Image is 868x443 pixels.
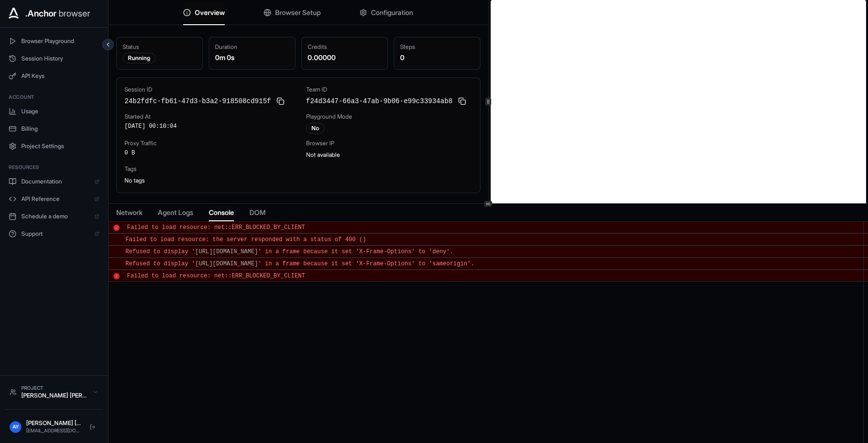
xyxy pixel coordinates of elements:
[306,139,472,147] div: Browser IP
[306,86,472,93] div: Team ID
[4,138,104,154] button: Project Settings
[4,104,104,119] button: Usage
[21,195,90,203] span: API Reference
[21,384,88,392] div: Project
[21,142,99,150] span: Project Settings
[371,8,413,17] span: Configuration
[4,191,104,207] a: API Reference
[123,43,197,51] div: Status
[4,121,104,137] button: Billing
[116,208,142,217] span: Network
[124,96,271,106] span: 24b2fdfc-fb61-47d3-b3a2-918508cd915f
[113,247,118,256] span: ​
[21,213,90,220] span: Schedule a demo
[113,260,118,268] span: ​
[400,43,474,51] div: Steps
[127,273,305,279] span: Failed to load resource: net::ERR_BLOCKED_BY_CLIENT
[21,392,88,399] div: [PERSON_NAME] [PERSON_NAME] Project
[4,174,104,189] a: Documentation
[125,260,474,267] span: Refused to display ' ' in a frame because it set 'X-Frame-Options' to 'sameorigin'.
[21,37,99,45] span: Browser Playground
[21,178,90,185] span: Documentation
[6,6,21,21] img: Anchor Icon
[25,7,57,20] span: .Anchor
[113,235,118,244] span: ​
[195,8,225,17] span: Overview
[124,149,291,157] div: 0 B
[21,125,99,133] span: Billing
[195,260,258,267] a: [URL][DOMAIN_NAME]
[4,209,104,224] a: Schedule a demo
[102,39,114,50] button: Collapse sidebar
[124,122,291,130] div: [DATE] 00:10:04
[113,225,120,231] div: 2
[308,43,382,51] div: Credits
[113,273,120,279] div: 2
[215,43,289,51] div: Duration
[59,7,90,20] span: browser
[249,208,265,217] span: DOM
[21,107,99,115] span: Usage
[306,151,340,158] span: Not available
[275,8,321,17] span: Browser Setup
[127,224,305,231] span: Failed to load resource: net::ERR_BLOCKED_BY_CLIENT
[4,226,104,242] a: Support
[400,53,474,62] div: 0
[124,177,145,184] span: No tags
[306,96,452,106] span: f24d3447-66a3-47ab-9b06-e99c33934ab8
[21,230,90,238] span: Support
[306,113,472,121] div: Playground Mode
[123,53,155,63] div: Running
[124,86,291,93] div: Session ID
[4,51,104,66] button: Session History
[26,419,82,427] div: [PERSON_NAME] [PERSON_NAME]
[125,236,366,243] span: Failed to load resource: the server responded with a status of 400 ()
[124,139,291,147] div: Proxy Traffic
[124,165,472,173] div: Tags
[125,248,453,255] span: Refused to display ' ' in a frame because it set 'X-Frame-Options' to 'deny'.
[9,93,99,101] h3: Account
[21,55,99,62] span: Session History
[4,68,104,84] button: API Keys
[9,164,99,171] h3: Resources
[21,72,99,80] span: API Keys
[113,272,120,280] span: ​
[26,427,82,434] div: [EMAIL_ADDRESS][DOMAIN_NAME]
[308,53,382,62] div: 0.00000
[158,208,193,217] span: Agent Logs
[124,113,291,121] div: Started At
[215,53,289,62] div: 0m 0s
[4,33,104,49] button: Browser Playground
[113,223,120,232] span: ​
[209,208,234,217] span: Console
[306,123,325,134] div: No
[195,248,258,255] a: [URL][DOMAIN_NAME]
[87,421,98,433] button: Logout
[5,381,103,403] button: Project[PERSON_NAME] [PERSON_NAME] Project
[13,423,19,430] span: AY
